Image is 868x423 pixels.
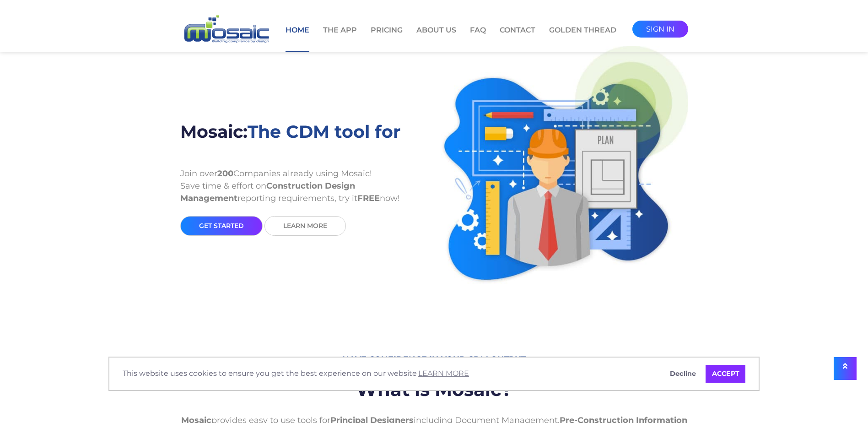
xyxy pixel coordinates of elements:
a: Learn More [264,216,346,236]
span: The CDM tool for [248,121,400,142]
a: learn more about cookies [417,367,470,380]
a: About Us [416,25,456,51]
strong: FREE [357,193,380,203]
a: deny cookies [664,365,702,383]
a: FAQ [470,25,486,51]
a: Golden Thread [549,25,616,51]
span: This website uses cookies to ensure you get the best experience on our website [123,367,657,380]
p: Join over Companies already using Mosaic! Save time & effort on reporting requirements, try it now! [180,168,427,216]
strong: Construction Design Management [180,181,355,203]
a: The App [323,25,357,51]
a: Contact [500,25,535,51]
img: logo [180,14,272,45]
a: Pricing [371,25,403,51]
a: sign in [632,21,688,38]
a: get started [180,216,263,236]
h6: Have Confidence in your CDM output [180,348,688,372]
a: Home [286,25,309,52]
strong: 200 [217,168,233,179]
h1: Mosaic: [180,114,427,149]
div: cookieconsent [108,357,760,391]
a: allow cookies [706,365,745,383]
